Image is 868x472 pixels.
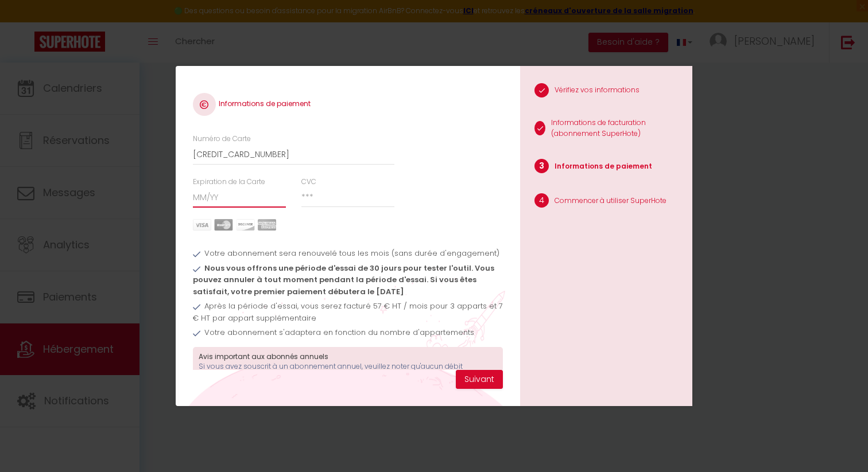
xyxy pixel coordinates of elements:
li: Commencer à utiliser SuperHote [520,188,692,216]
li: Informations de paiement [520,153,692,182]
li: Informations de facturation (abonnement SuperHote) [520,112,692,148]
label: Expiration de la Carte [193,177,265,188]
li: Vérifiez vos informations [520,77,692,106]
input: 0000 0000 0000 0000 [193,145,394,165]
button: Ouvrir le widget de chat LiveChat [9,5,44,39]
span: Nous vous offrons une période d'essai de 30 jours pour tester l'outil. Vous pouvez annuler à tout... [193,263,494,297]
span: 4 [534,193,549,208]
span: Après la période d'essai, vous serez facturé 57 € HT / mois pour 3 apparts et 7 € HT par appart s... [193,301,503,323]
h3: Avis important aux abonnés annuels [199,353,497,361]
label: Numéro de Carte [193,134,251,145]
span: Votre abonnement s'adaptera en fonction du nombre d'appartements [204,327,474,338]
input: MM/YY [193,187,286,208]
label: CVC [301,177,316,188]
span: Votre abonnement sera renouvelé tous les mois (sans durée d'engagement) [204,248,499,259]
button: Suivant [456,370,503,389]
span: 3 [534,159,549,173]
img: carts.png [193,219,276,231]
p: Si vous avez souscrit à un abonnement annuel, veuillez noter qu'aucun débit supplémentaire ne ser... [199,361,497,415]
h4: Informations de paiement [193,93,503,116]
